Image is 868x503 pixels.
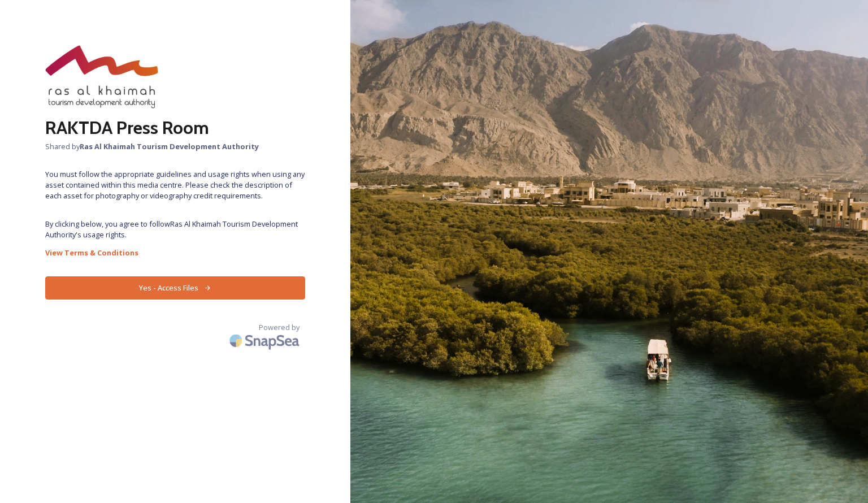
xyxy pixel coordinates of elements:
[226,327,305,354] img: SnapSea Logo
[45,276,305,300] button: Yes - Access Files
[45,45,158,109] img: raktda_eng_new-stacked-logo_rgb.png
[45,246,305,259] a: View Terms & Conditions
[259,322,300,333] span: Powered by
[45,248,138,258] strong: View Terms & Conditions
[45,141,305,152] span: Shared by
[45,169,305,202] span: You must follow the appropriate guidelines and usage rights when using any asset contained within...
[45,114,305,141] h2: RAKTDA Press Room
[45,219,305,240] span: By clicking below, you agree to follow Ras Al Khaimah Tourism Development Authority 's usage rights.
[80,141,259,151] strong: Ras Al Khaimah Tourism Development Authority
